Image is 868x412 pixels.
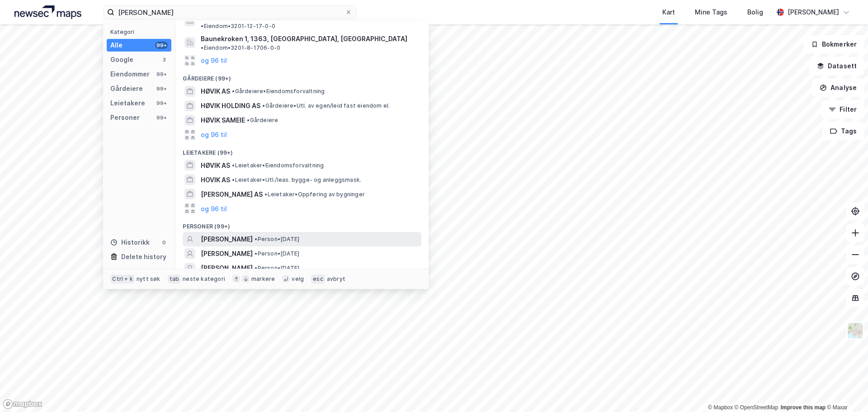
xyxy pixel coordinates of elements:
div: tab [168,275,181,284]
div: esc [311,275,325,284]
img: Z [847,322,864,339]
div: 99+ [155,42,168,49]
button: Analyse [812,79,864,97]
span: Gårdeiere • Eiendomsforvaltning [232,88,325,95]
div: Google [110,54,133,65]
div: 99+ [155,99,168,107]
div: Delete history [121,251,166,262]
div: Kart [662,7,675,18]
div: Personer [110,112,140,123]
div: Personer (99+) [175,216,429,232]
span: • [232,176,235,183]
a: Improve this map [781,404,826,411]
div: Historikk [110,237,150,248]
a: Mapbox [708,404,733,411]
span: HØVIK AS [201,160,230,171]
span: HØVIK HOLDING AS [201,100,260,111]
div: [PERSON_NAME] [788,7,839,18]
span: HØVIK SAMEIE [201,115,245,126]
span: • [232,162,235,169]
div: 0 [160,239,168,246]
div: 99+ [155,71,168,78]
div: 99+ [155,114,168,121]
div: 99+ [155,85,168,92]
div: velg [292,275,304,283]
span: Person • [DATE] [255,236,299,243]
div: Bolig [747,7,763,18]
span: • [264,191,267,198]
div: avbryt [327,275,345,283]
span: Leietaker • Eiendomsforvaltning [232,162,324,169]
span: Leietaker • Oppføring av bygninger [264,191,365,198]
div: neste kategori [183,275,225,283]
span: Gårdeiere [247,117,278,124]
button: Bokmerker [803,35,864,53]
span: Person • [DATE] [255,250,299,257]
span: Leietaker • Utl./leas. bygge- og anleggsmask. [232,176,361,184]
div: Ctrl + k [110,275,135,284]
span: [PERSON_NAME] [201,234,253,245]
input: Søk på adresse, matrikkel, gårdeiere, leietakere eller personer [114,5,345,19]
button: og 96 til [201,203,227,214]
div: markere [251,275,275,283]
span: • [255,236,257,242]
span: Baunekroken 1, 1363, [GEOGRAPHIC_DATA], [GEOGRAPHIC_DATA] [201,33,407,44]
span: • [255,265,257,271]
iframe: Chat Widget [823,369,868,412]
span: HOVIK AS [201,175,230,185]
button: og 96 til [201,129,227,140]
span: Eiendom • 3201-12-17-0-0 [201,23,275,30]
span: [PERSON_NAME] [201,263,253,274]
button: og 96 til [201,55,227,66]
div: Gårdeiere [110,83,143,94]
div: Leietakere (99+) [175,142,429,158]
div: Leietakere [110,98,145,109]
img: logo.a4113a55bc3d86da70a041830d287a7e.svg [14,5,81,19]
span: • [247,117,250,123]
span: • [201,44,203,51]
button: Tags [822,122,864,140]
span: • [262,102,265,109]
a: Mapbox homepage [3,399,42,409]
span: Person • [DATE] [255,265,299,272]
span: Gårdeiere • Utl. av egen/leid fast eiendom el. [262,102,390,109]
div: nytt søk [137,275,160,283]
span: HØVIK AS [201,86,230,97]
div: 3 [160,56,168,63]
a: OpenStreetMap [735,404,778,411]
span: • [255,250,257,257]
button: Filter [821,100,864,118]
button: Datasett [809,57,864,75]
div: Eiendommer [110,69,150,80]
span: • [201,23,203,29]
div: Gårdeiere (99+) [175,68,429,84]
div: Alle [110,40,123,51]
span: • [232,88,235,95]
span: Eiendom • 3201-8-1706-0-0 [201,44,280,52]
div: Kategori [110,28,171,35]
span: [PERSON_NAME] [201,248,253,259]
div: Mine Tags [695,7,727,18]
span: [PERSON_NAME] AS [201,189,263,200]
